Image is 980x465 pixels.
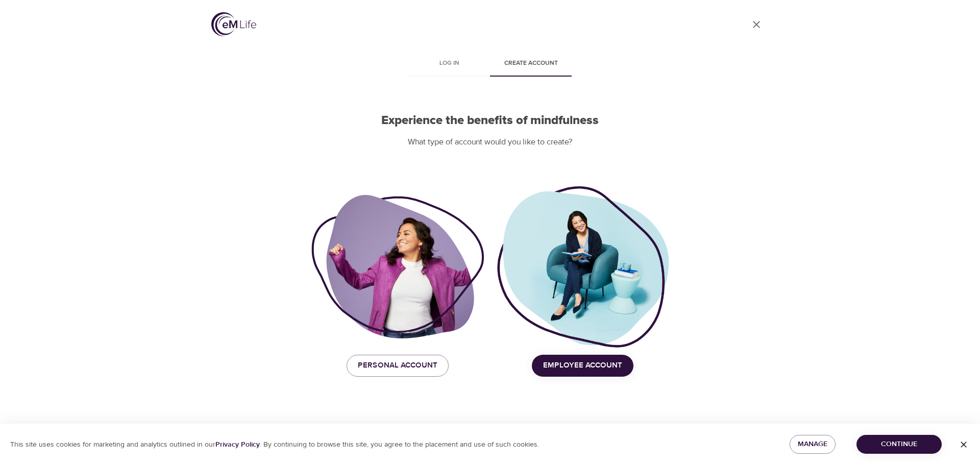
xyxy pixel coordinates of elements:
[865,438,934,451] span: Continue
[496,58,566,69] span: Create account
[215,440,260,449] a: Privacy Policy
[311,136,669,148] p: What type of account would you like to create?
[532,355,633,376] button: Employee Account
[744,12,769,37] a: close
[798,438,827,451] span: Manage
[414,58,484,69] span: Log in
[856,435,942,454] button: Continue
[790,435,836,454] button: Manage
[347,355,449,376] button: Personal Account
[211,12,256,36] img: logo
[311,113,669,128] h2: Experience the benefits of mindfulness
[543,359,622,372] span: Employee Account
[358,359,437,372] span: Personal Account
